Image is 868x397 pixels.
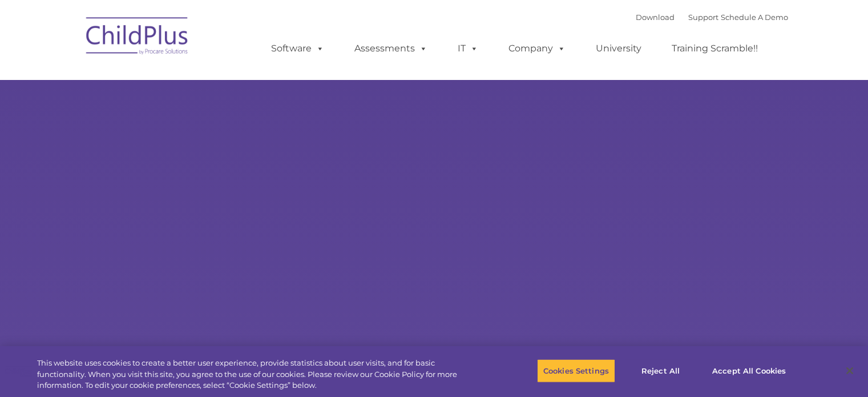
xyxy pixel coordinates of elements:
[497,37,577,60] a: Company
[343,37,439,60] a: Assessments
[636,13,788,22] font: |
[706,359,792,383] button: Accept All Cookies
[625,359,696,383] button: Reject All
[636,13,675,22] a: Download
[584,37,653,60] a: University
[37,358,478,391] div: This website uses cookies to create a better user experience, provide statistics about user visit...
[446,37,490,60] a: IT
[537,359,615,383] button: Cookies Settings
[688,13,718,22] a: Support
[260,37,336,60] a: Software
[837,358,862,383] button: Close
[721,13,788,22] a: Schedule A Demo
[80,9,195,66] img: ChildPlus by Procare Solutions
[660,37,769,60] a: Training Scramble!!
